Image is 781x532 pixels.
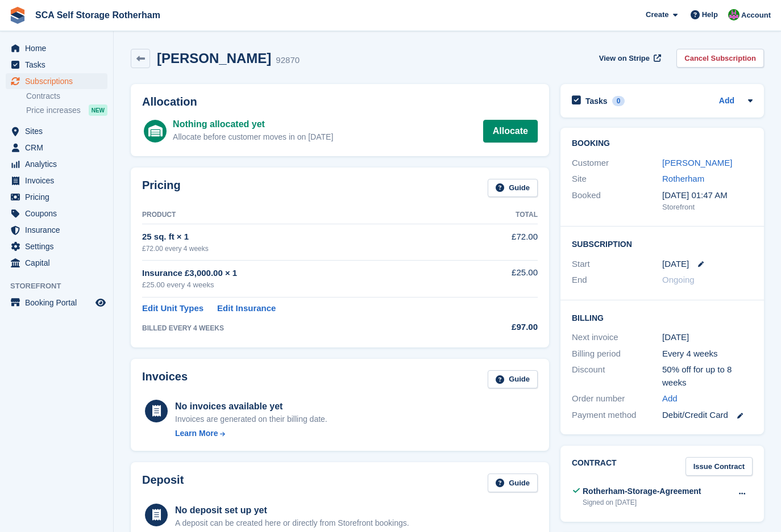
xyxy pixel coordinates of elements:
[572,363,662,389] div: Discount
[6,40,107,56] a: menu
[25,295,93,311] span: Booking Portal
[175,413,327,425] div: Invoices are generated on their billing date.
[142,179,181,198] h2: Pricing
[25,238,93,254] span: Settings
[157,51,271,66] h2: [PERSON_NAME]
[26,91,107,102] a: Contracts
[142,302,203,315] a: Edit Unit Types
[6,73,107,89] a: menu
[6,255,107,271] a: menu
[175,400,327,413] div: No invoices available yet
[572,347,662,361] div: Billing period
[488,370,538,389] a: Guide
[175,504,409,517] div: No deposit set up yet
[25,57,93,73] span: Tasks
[595,49,663,68] a: View on Stripe
[583,497,701,508] div: Signed on [DATE]
[142,267,473,280] div: Insurance £3,000.00 × 1
[612,96,625,106] div: 0
[646,9,668,20] span: Create
[662,331,753,344] div: [DATE]
[217,302,276,315] a: Edit Insurance
[31,6,165,24] a: SCA Self Storage Rotherham
[583,485,701,497] div: Rotherham-Storage-Agreement
[175,428,327,439] a: Learn More
[662,363,753,389] div: 50% off for up to 8 weeks
[488,179,538,198] a: Guide
[662,189,753,202] div: [DATE] 01:47 AM
[10,280,113,292] span: Storefront
[662,158,732,167] a: [PERSON_NAME]
[25,156,93,172] span: Analytics
[473,206,538,224] th: Total
[662,174,704,183] a: Rotherham
[662,392,678,405] a: Add
[25,173,93,188] span: Invoices
[662,202,753,213] div: Storefront
[175,517,409,529] p: A deposit can be created here or directly from Storefront bookings.
[572,409,662,422] div: Payment method
[473,260,538,297] td: £25.00
[572,312,753,323] h2: Billing
[26,105,81,116] span: Price increases
[572,157,662,170] div: Customer
[25,40,93,56] span: Home
[572,331,662,344] div: Next invoice
[25,255,93,271] span: Capital
[142,206,473,224] th: Product
[142,244,473,254] div: £72.00 every 4 weeks
[473,321,538,334] div: £97.00
[585,96,608,106] h2: Tasks
[572,457,617,476] h2: Contract
[6,140,107,156] a: menu
[719,95,734,108] a: Add
[572,189,662,213] div: Booked
[25,73,93,89] span: Subscriptions
[6,295,107,311] a: menu
[142,231,473,244] div: 25 sq. ft × 1
[94,296,107,309] a: Preview store
[662,258,689,271] time: 2025-08-16 23:00:00 UTC
[572,173,662,186] div: Site
[142,370,188,389] h2: Invoices
[6,206,107,221] a: menu
[473,224,538,260] td: £72.00
[6,222,107,238] a: menu
[6,189,107,205] a: menu
[741,10,771,21] span: Account
[276,54,300,67] div: 92870
[142,323,473,333] div: BILLED EVERY 4 WEEKS
[702,9,718,20] span: Help
[572,392,662,405] div: Order number
[676,49,764,68] a: Cancel Subscription
[686,457,753,476] a: Issue Contract
[572,238,753,249] h2: Subscription
[728,9,740,20] img: Sarah Race
[25,123,93,139] span: Sites
[173,131,333,143] div: Allocate before customer moves in on [DATE]
[26,104,107,116] a: Price increases NEW
[662,347,753,361] div: Every 4 weeks
[89,104,107,116] div: NEW
[662,275,695,284] span: Ongoing
[25,222,93,238] span: Insurance
[175,428,218,439] div: Learn More
[142,279,473,291] div: £25.00 every 4 weeks
[488,474,538,492] a: Guide
[6,123,107,139] a: menu
[9,7,26,24] img: stora-icon-8386f47178a22dfd0bd8f6a31ec36ba5ce8667c1dd55bd0f319d3a0aa187defe.svg
[142,95,538,108] h2: Allocation
[572,274,662,287] div: End
[6,173,107,188] a: menu
[173,118,333,131] div: Nothing allocated yet
[572,139,753,148] h2: Booking
[572,258,662,271] div: Start
[662,409,753,422] div: Debit/Credit Card
[25,206,93,221] span: Coupons
[6,238,107,254] a: menu
[6,156,107,172] a: menu
[6,57,107,73] a: menu
[25,140,93,156] span: CRM
[142,474,184,492] h2: Deposit
[25,189,93,205] span: Pricing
